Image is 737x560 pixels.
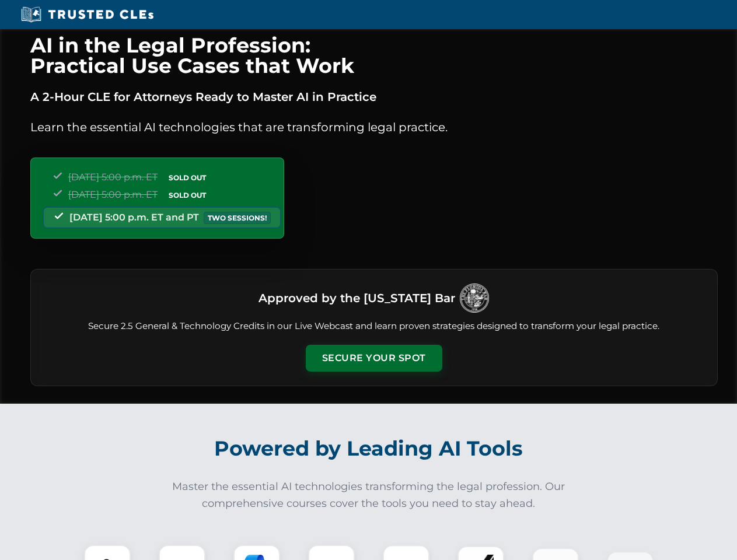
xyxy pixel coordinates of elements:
p: Secure 2.5 General & Technology Credits in our Live Webcast and learn proven strategies designed ... [45,320,703,333]
h1: AI in the Legal Profession: Practical Use Cases that Work [30,35,718,76]
p: Learn the essential AI technologies that are transforming legal practice. [30,118,718,136]
p: Master the essential AI technologies transforming the legal profession. Our comprehensive courses... [165,478,573,512]
h2: Powered by Leading AI Tools [46,428,692,469]
img: Trusted CLEs [18,6,157,23]
span: SOLD OUT [165,171,210,184]
span: SOLD OUT [165,189,210,201]
span: [DATE] 5:00 p.m. ET [68,189,158,200]
button: Secure Your Spot [306,345,442,372]
img: Logo [460,283,489,313]
span: [DATE] 5:00 p.m. ET [68,171,158,183]
p: A 2-Hour CLE for Attorneys Ready to Master AI in Practice [30,87,718,106]
h3: Approved by the [US_STATE] Bar [259,288,455,309]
